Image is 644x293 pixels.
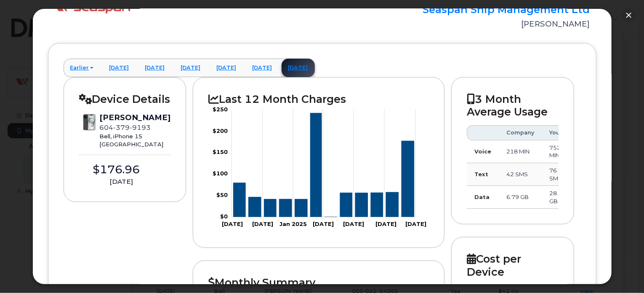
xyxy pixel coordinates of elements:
[99,124,151,132] span: 604
[79,93,170,105] h2: Device Details
[499,140,542,163] td: 218 MIN
[313,221,334,228] tspan: [DATE]
[213,127,228,134] tspan: $200
[406,221,427,228] tspan: [DATE]
[213,170,228,177] tspan: $100
[130,124,151,132] span: 9193
[79,162,154,177] div: $176.96
[79,177,164,186] div: [DATE]
[233,113,414,217] g: Series
[213,149,228,156] tspan: $150
[208,93,429,105] h2: Last 12 Month Charges
[252,221,273,228] tspan: [DATE]
[174,59,208,77] a: [DATE]
[474,194,490,200] strong: Data
[474,148,491,155] strong: Voice
[467,253,558,278] h2: Cost per Device
[542,163,573,186] td: 76 SMS
[246,59,279,77] a: [DATE]
[542,140,573,163] td: 752 MIN
[474,171,488,177] strong: Text
[279,221,307,228] tspan: Jan 2025
[499,163,542,186] td: 42 SMS
[220,213,228,220] tspan: $0
[343,221,365,228] tspan: [DATE]
[499,186,542,209] td: 6.79 GB
[99,112,170,123] div: [PERSON_NAME]
[138,59,172,77] a: [DATE]
[210,59,243,77] a: [DATE]
[542,186,573,209] td: 28.11 GB
[208,276,429,289] h2: Monthly Summary
[375,221,397,228] tspan: [DATE]
[222,221,243,228] tspan: [DATE]
[216,192,228,199] tspan: $50
[213,106,228,113] tspan: $250
[99,132,170,148] div: Bell, iPhone 15 [GEOGRAPHIC_DATA]
[213,106,427,228] g: Chart
[542,125,573,140] th: You
[499,125,542,140] th: Company
[467,93,558,118] h2: 3 Month Average Usage
[282,59,315,77] a: [DATE]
